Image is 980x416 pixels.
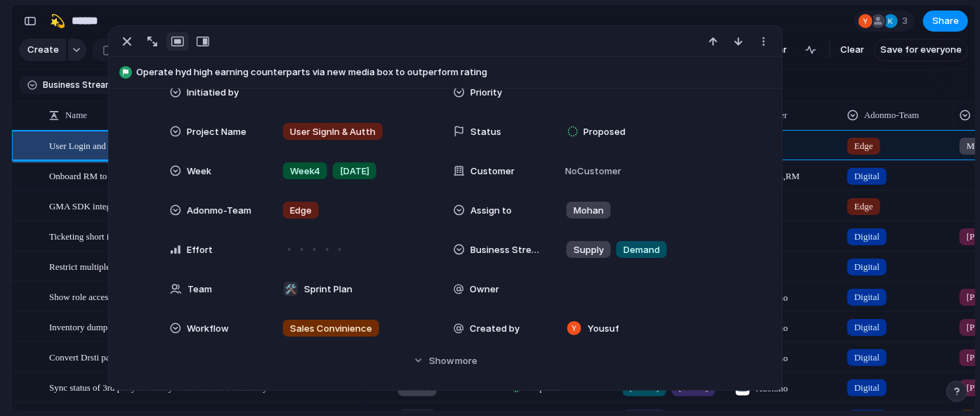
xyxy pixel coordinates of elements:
[187,282,212,297] span: Team
[27,43,59,57] span: Create
[290,164,320,178] span: Week4
[623,243,660,257] span: Demand
[854,169,880,183] span: Digital
[455,354,477,368] span: more
[115,61,775,84] button: Operate hyd high earning counterparts via new media box to outperform rating
[902,14,912,28] span: 3
[429,354,454,368] span: Show
[854,230,880,244] span: Digital
[574,243,604,257] span: Supply
[835,39,870,61] button: Clear
[588,322,619,336] span: Yousuf
[49,228,152,244] span: Ticketing short id migration
[854,381,880,395] span: Digital
[49,197,132,214] span: GMA SDK integration
[304,282,352,297] span: Sprint Plan
[561,164,621,178] span: No Customer
[932,14,959,28] span: Share
[854,260,880,274] span: Digital
[187,243,213,257] span: Effort
[170,348,720,373] button: Showmore
[187,125,246,139] span: Project Name
[187,164,211,178] span: Week
[46,10,69,32] button: 💫
[470,282,499,297] span: Owner
[874,39,968,61] button: Save for everyone
[470,164,515,178] span: Customer
[854,139,873,153] span: Edge
[470,86,502,100] span: Priority
[43,79,113,91] span: Business Stream
[65,108,87,122] span: Name
[470,125,501,139] span: Status
[470,204,512,218] span: Assign to
[187,86,239,100] span: Initiatied by
[574,204,604,218] span: Mohan
[290,125,376,139] span: User SignIn & Autth
[19,39,66,61] button: Create
[854,290,880,304] span: Digital
[187,204,251,218] span: Adonmo-Team
[840,43,864,57] span: Clear
[864,108,920,122] span: Adonmo-Team
[583,125,625,139] span: Proposed
[470,322,519,336] span: Created by
[290,322,372,336] span: Sales Convinience
[340,164,369,178] span: [DATE]
[470,243,543,257] span: Business Stream
[769,169,800,183] span: Ops , RM
[854,320,880,334] span: Digital
[187,322,229,336] span: Workflow
[923,11,968,32] button: Share
[50,11,65,30] div: 💫
[136,65,775,79] span: Operate hyd high earning counterparts via new media box to outperform rating
[290,204,312,218] span: Edge
[49,318,107,334] span: Inventory dump
[880,43,962,57] span: Save for everyone
[854,351,880,365] span: Digital
[854,200,873,214] span: Edge
[284,282,298,296] div: 🛠️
